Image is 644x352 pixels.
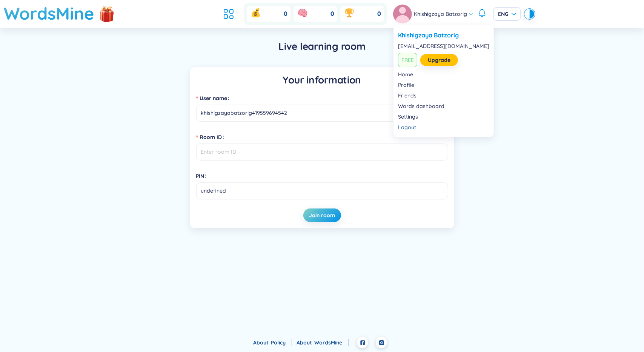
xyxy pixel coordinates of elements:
h5: Your information [196,73,448,87]
a: WordsMine [314,339,349,346]
span: Join room [309,212,335,219]
a: avatar [393,5,414,23]
a: Policy [271,339,292,346]
a: Friends [398,92,489,99]
img: avatar [393,5,412,23]
a: Profile [398,81,489,89]
label: User name [196,92,232,104]
a: Upgrade [428,56,450,64]
button: Upgrade [420,54,458,66]
a: Words dashboard [398,102,489,110]
div: About [297,338,349,347]
h5: Live learning room [278,40,365,53]
input: User name [196,105,448,122]
button: Join room [303,208,341,222]
input: PIN [196,182,448,199]
span: 0 [377,10,381,18]
span: ENG [498,10,516,18]
a: Khishigzaya Batzorig [398,31,489,39]
label: PIN [196,170,210,182]
a: Settings [398,113,489,120]
span: 0 [330,10,334,18]
div: About [253,338,292,347]
span: 0 [284,10,287,18]
div: [EMAIL_ADDRESS][DOMAIN_NAME] [398,42,489,50]
label: Room ID [196,131,227,143]
a: Home [398,71,489,78]
span: FREE [398,53,417,67]
span: Khishigzaya Batzorig [414,10,467,18]
img: flashSalesIcon.a7f4f837.png [99,2,114,25]
div: Logout [398,124,489,131]
input: Room ID [196,144,448,161]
